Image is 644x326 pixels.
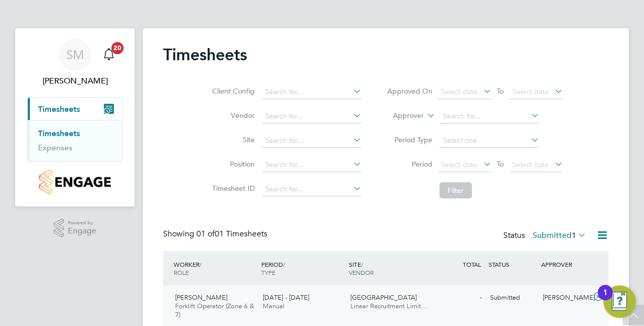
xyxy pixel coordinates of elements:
[171,255,259,281] div: WORKER
[441,87,477,96] span: Select date
[539,290,591,306] div: [PERSON_NAME]
[38,104,80,114] span: Timesheets
[361,260,363,268] span: /
[346,255,434,281] div: SITE
[387,159,432,169] label: Period
[163,45,247,65] h2: Timesheets
[262,182,361,196] input: Search for...
[15,28,135,207] nav: Main navigation
[209,111,255,120] label: Vendor
[38,143,72,152] a: Expenses
[196,229,267,239] span: 01 Timesheets
[27,170,123,194] a: Go to home page
[27,75,123,87] span: Steven McIntyre
[262,85,361,99] input: Search for...
[196,229,215,239] span: 01 of
[387,87,432,96] label: Approved On
[163,229,269,239] div: Showing
[175,293,227,302] span: [PERSON_NAME]
[572,230,576,240] span: 1
[262,109,361,124] input: Search for...
[539,255,591,273] div: APPROVER
[433,290,486,306] div: -
[28,98,122,120] button: Timesheets
[261,268,275,276] span: TYPE
[259,255,346,281] div: PERIOD
[350,293,417,302] span: [GEOGRAPHIC_DATA]
[174,268,189,276] span: ROLE
[603,293,608,306] div: 1
[68,219,96,227] span: Powered by
[111,42,124,54] span: 20
[512,87,549,96] span: Select date
[209,184,255,193] label: Timesheet ID
[463,260,481,268] span: TOTAL
[27,38,123,87] a: SM[PERSON_NAME]
[441,160,477,169] span: Select date
[349,268,374,276] span: VENDOR
[439,134,539,148] input: Select one
[283,260,285,268] span: /
[68,227,96,235] span: Engage
[603,286,636,318] button: Open Resource Center, 1 new notification
[533,230,586,240] label: Submitted
[486,290,539,306] div: Submitted
[439,182,472,198] button: Filter
[199,260,202,268] span: /
[378,111,424,121] label: Approver
[262,158,361,172] input: Search for...
[38,129,80,138] a: Timesheets
[503,229,588,243] div: Status
[99,38,119,71] a: 20
[28,120,122,161] div: Timesheets
[486,255,539,273] div: STATUS
[387,135,432,144] label: Period Type
[54,219,97,238] a: Powered byEngage
[494,157,507,171] span: To
[263,302,285,310] span: Manual
[209,159,255,169] label: Position
[263,293,309,302] span: [DATE] - [DATE]
[209,135,255,144] label: Site
[439,109,539,124] input: Search for...
[494,85,507,98] span: To
[209,87,255,96] label: Client Config
[66,48,84,61] span: SM
[39,170,110,194] img: countryside-properties-logo-retina.png
[262,134,361,148] input: Search for...
[175,302,254,319] span: Forklift Operator (Zone 6 & 7)
[350,302,427,310] span: Linear Recruitment Limit…
[512,160,549,169] span: Select date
